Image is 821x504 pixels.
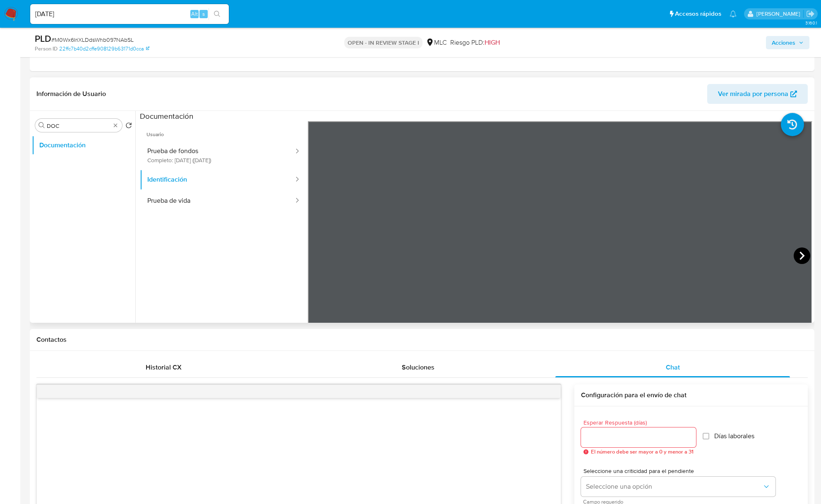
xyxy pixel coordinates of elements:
[766,36,809,49] button: Acciones
[35,32,51,45] b: PLD
[756,10,803,18] p: nicolas.luzardo@mercadolibre.com
[703,433,709,439] input: Días laborales
[805,19,817,26] span: 3.160.1
[707,84,808,104] button: Ver mirada por persona
[772,36,795,49] span: Acciones
[51,36,134,44] span: # M0Wx6IriXLDdsWhb097NAbSL
[30,9,229,19] input: Buscar usuario o caso...
[485,38,500,47] span: HIGH
[36,90,106,98] h1: Información de Usuario
[581,432,696,443] input: days_to_wait
[32,135,135,155] button: Documentación
[402,362,435,372] span: Soluciones
[591,449,694,455] span: El número debe ser mayor a 0 y menor a 31
[586,482,762,491] span: Seleccione una opción
[35,45,58,53] b: Person ID
[47,122,110,130] input: Buscar
[59,45,149,53] a: 22ffc7b40d2cffe908129b63171d0cca
[583,420,699,426] span: Esperar Respuesta (días)
[718,84,788,104] span: Ver mirada por persona
[125,122,132,131] button: Volver al orden por defecto
[344,37,423,48] p: OPEN - IN REVIEW STAGE I
[806,10,815,18] a: Salir
[36,336,808,344] h1: Contactos
[714,432,754,440] span: Días laborales
[583,500,778,504] span: Campo requerido
[581,477,775,497] button: Seleccione una opción
[202,10,205,18] span: s
[450,38,500,47] span: Riesgo PLD:
[583,468,778,474] span: Seleccione una criticidad para el pendiente
[38,122,45,129] button: Buscar
[112,122,119,129] button: Borrar
[666,362,680,372] span: Chat
[146,362,182,372] span: Historial CX
[426,38,447,47] div: MLC
[675,10,721,18] span: Accesos rápidos
[730,10,737,17] a: Notificaciones
[581,391,801,399] h3: Configuración para el envío de chat
[191,10,198,18] span: Alt
[209,8,226,20] button: search-icon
